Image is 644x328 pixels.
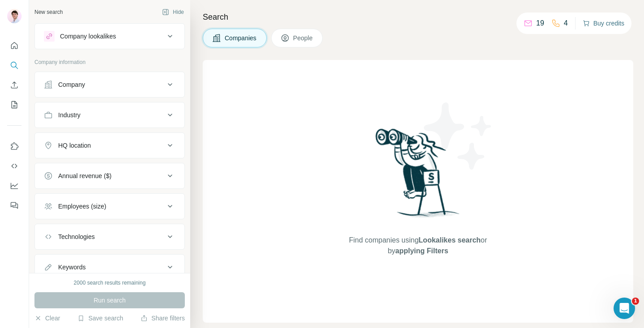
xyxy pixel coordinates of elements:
[7,77,21,93] button: Enrich CSV
[34,314,60,323] button: Clear
[58,111,81,119] div: Industry
[583,17,624,30] button: Buy credits
[7,97,21,113] button: My lists
[156,5,190,19] button: Hide
[141,314,185,323] button: Share filters
[225,34,257,43] span: Companies
[203,11,633,23] h4: Search
[614,298,635,319] iframe: Intercom live chat
[7,197,21,213] button: Feedback
[74,279,146,287] div: 2000 search results remaining
[371,126,465,226] img: Surfe Illustration - Woman searching with binoculars
[35,256,184,278] button: Keywords
[58,80,85,89] div: Company
[418,236,481,244] span: Lookalikes search
[346,235,490,256] span: Find companies using or by
[7,57,21,73] button: Search
[7,9,21,23] img: Avatar
[536,18,544,29] p: 19
[60,32,116,41] div: Company lookalikes
[7,38,21,54] button: Quick start
[58,171,111,180] div: Annual revenue ($)
[35,196,184,217] button: Employees (size)
[395,247,448,255] span: applying Filters
[58,263,85,272] div: Keywords
[293,34,314,43] span: People
[58,141,91,150] div: HQ location
[7,158,21,174] button: Use Surfe API
[58,232,95,241] div: Technologies
[35,104,184,126] button: Industry
[35,165,184,187] button: Annual revenue ($)
[34,8,63,16] div: New search
[35,26,184,47] button: Company lookalikes
[34,58,185,66] p: Company information
[58,202,106,211] div: Employees (size)
[564,18,568,29] p: 4
[77,314,123,323] button: Save search
[7,138,21,154] button: Use Surfe on LinkedIn
[418,96,499,176] img: Surfe Illustration - Stars
[35,74,184,95] button: Company
[35,135,184,156] button: HQ location
[632,298,639,305] span: 1
[35,226,184,247] button: Technologies
[7,178,21,194] button: Dashboard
